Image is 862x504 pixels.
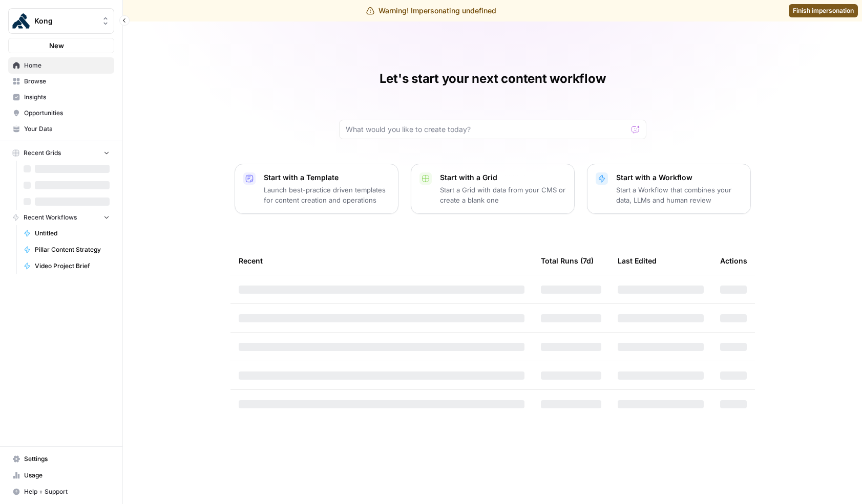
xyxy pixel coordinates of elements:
[35,245,110,254] span: Pillar Content Strategy
[8,89,114,105] a: Insights
[24,108,110,118] span: Opportunities
[8,484,114,500] button: Help + Support
[8,73,114,90] a: Browse
[440,172,566,183] p: Start with a Grid
[24,213,77,222] span: Recent Workflows
[380,71,606,87] h1: Let's start your next content workflow
[8,8,114,34] button: Workspace: Kong
[8,210,114,225] button: Recent Workflows
[24,471,110,480] span: Usage
[541,247,594,275] div: Total Runs (7d)
[411,164,575,214] button: Start with a GridStart a Grid with data from your CMS or create a blank one
[8,145,114,161] button: Recent Grids
[616,172,742,183] p: Start with a Workflow
[12,12,30,30] img: Kong Logo
[264,185,390,205] p: Launch best-practice driven templates for content creation and operations
[618,247,657,275] div: Last Edited
[8,451,114,467] a: Settings
[19,242,114,258] a: Pillar Content Strategy
[366,6,496,16] div: Warning! Impersonating undefined
[720,247,747,275] div: Actions
[35,261,110,271] span: Video Project Brief
[24,124,110,134] span: Your Data
[8,467,114,484] a: Usage
[8,105,114,121] a: Opportunities
[8,57,114,74] a: Home
[49,40,64,51] span: New
[616,185,742,205] p: Start a Workflow that combines your data, LLMs and human review
[264,172,390,183] p: Start with a Template
[24,61,110,70] span: Home
[24,454,110,464] span: Settings
[793,6,854,15] span: Finish impersonation
[24,93,110,102] span: Insights
[789,4,858,17] a: Finish impersonation
[24,148,61,158] span: Recent Grids
[587,164,751,214] button: Start with a WorkflowStart a Workflow that combines your data, LLMs and human review
[19,225,114,242] a: Untitled
[35,229,110,238] span: Untitled
[24,487,110,496] span: Help + Support
[34,16,96,26] span: Kong
[8,121,114,137] a: Your Data
[239,247,524,275] div: Recent
[19,258,114,274] a: Video Project Brief
[346,124,627,135] input: What would you like to create today?
[440,185,566,205] p: Start a Grid with data from your CMS or create a blank one
[24,77,110,86] span: Browse
[8,38,114,53] button: New
[235,164,398,214] button: Start with a TemplateLaunch best-practice driven templates for content creation and operations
